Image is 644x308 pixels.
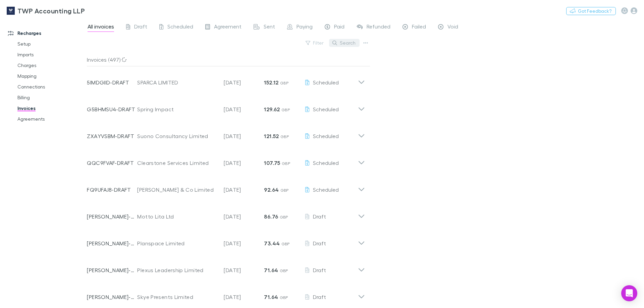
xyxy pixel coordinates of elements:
span: GBP [281,241,290,246]
div: [PERSON_NAME]-0241Plexus Leadership Limited[DATE]71.64 GBPDraft [82,254,370,281]
a: Recharges [1,28,91,39]
strong: 71.64 [264,267,278,273]
a: Setup [11,39,91,49]
p: [DATE] [224,186,264,194]
a: Invoices [11,103,91,114]
div: FQ9UFAJ8-DRAFT[PERSON_NAME] & Co Limited[DATE]92.64 GBPScheduled [82,174,370,200]
strong: 107.75 [264,160,280,166]
strong: 86.76 [264,213,278,220]
span: GBP [281,107,290,112]
p: [DATE] [224,78,264,86]
div: Spring Impact [137,105,217,113]
button: Search [329,39,360,47]
a: Agreements [11,114,91,124]
div: Skye Presents Limited [137,293,217,301]
p: [DATE] [224,212,264,221]
span: Agreement [214,23,241,32]
div: Clearstone Services Limited [137,159,217,167]
span: Paying [297,23,313,32]
span: Draft [313,267,326,273]
div: Suono Consultancy Limited [137,132,217,140]
button: Got Feedback? [566,7,616,15]
span: Failed [412,23,426,32]
button: Filter [302,39,328,47]
strong: 92.64 [264,186,279,193]
a: Connections [11,81,91,92]
p: [DATE] [224,239,264,247]
a: Billing [11,92,91,103]
div: Plexus Leadership Limited [137,266,217,274]
div: QQC9FVAF-DRAFTClearstone Services Limited[DATE]107.75 GBPScheduled [82,147,370,174]
h3: TWP Accounting LLP [17,7,85,15]
span: Scheduled [313,186,339,193]
span: Void [447,23,458,32]
div: Open Intercom Messenger [621,285,637,301]
p: G5BHMSU4-DRAFT [87,105,137,113]
span: Draft [313,294,326,300]
span: Scheduled [313,106,339,112]
div: Planspace Limited [137,239,217,247]
strong: 152.12 [264,79,278,86]
span: GBP [280,268,288,273]
span: GBP [280,188,289,193]
p: [DATE] [224,132,264,140]
span: Draft [313,240,326,246]
div: ZXAYVSBM-DRAFTSuono Consultancy Limited[DATE]121.52 GBPScheduled [82,120,370,147]
div: 5IMDGIID-DRAFTSPARCA LIMITED[DATE]152.12 GBPScheduled [82,66,370,93]
p: QQC9FVAF-DRAFT [87,159,137,167]
span: Draft [134,23,147,32]
div: SPARCA LIMITED [137,78,217,86]
span: Scheduled [313,160,339,166]
span: Scheduled [313,133,339,139]
p: ZXAYVSBM-DRAFT [87,132,137,140]
a: Imports [11,49,91,60]
a: Mapping [11,71,91,81]
span: GBP [282,161,290,166]
strong: 121.52 [264,133,279,139]
span: Draft [313,213,326,220]
span: Scheduled [167,23,193,32]
strong: 73.44 [264,240,280,247]
div: [PERSON_NAME]-0108Motto Lita Ltd[DATE]86.76 GBPDraft [82,200,370,227]
span: GBP [280,295,288,300]
strong: 71.64 [264,294,278,300]
div: [PERSON_NAME]-0225Skye Presents Limited[DATE]71.64 GBPDraft [82,281,370,308]
span: GBP [280,214,288,220]
span: All invoices [88,23,114,32]
strong: 129.62 [264,106,280,113]
span: Scheduled [313,79,339,85]
p: 5IMDGIID-DRAFT [87,78,137,86]
span: Refunded [367,23,390,32]
p: [DATE] [224,266,264,274]
span: Sent [264,23,275,32]
div: [PERSON_NAME] & Co Limited [137,186,217,194]
span: Paid [334,23,344,32]
p: [PERSON_NAME]-0241 [87,266,137,274]
a: TWP Accounting LLP [3,3,89,19]
p: [PERSON_NAME]-0019 [87,239,137,247]
p: [DATE] [224,293,264,301]
div: [PERSON_NAME]-0019Planspace Limited[DATE]73.44 GBPDraft [82,227,370,254]
div: Motto Lita Ltd [137,212,217,221]
a: Charges [11,60,91,71]
span: GBP [280,134,289,139]
p: [DATE] [224,159,264,167]
p: FQ9UFAJ8-DRAFT [87,186,137,194]
div: G5BHMSU4-DRAFTSpring Impact[DATE]129.62 GBPScheduled [82,93,370,120]
p: [PERSON_NAME]-0225 [87,293,137,301]
img: TWP Accounting LLP's Logo [7,7,15,15]
p: [DATE] [224,105,264,113]
span: GBP [280,80,288,85]
p: [PERSON_NAME]-0108 [87,212,137,221]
